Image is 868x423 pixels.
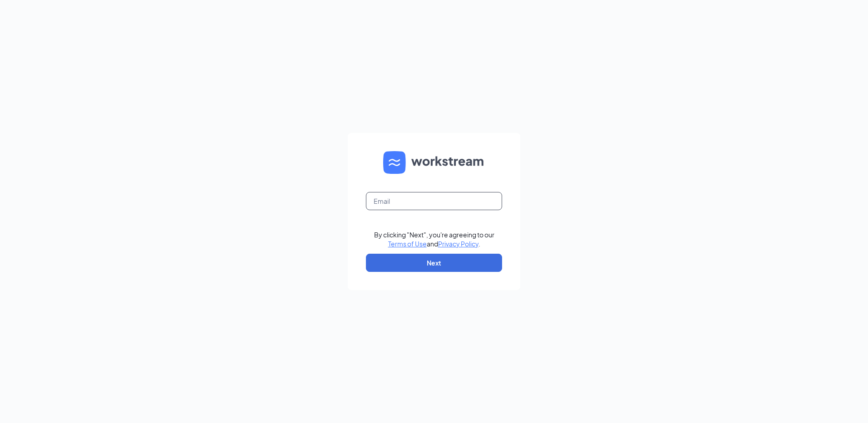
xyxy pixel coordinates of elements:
div: By clicking "Next", you're agreeing to our and . [374,230,494,248]
button: Next [366,254,502,272]
a: Privacy Policy [438,240,478,248]
a: Terms of Use [388,240,427,248]
input: Email [366,192,502,210]
img: WS logo and Workstream text [383,151,485,174]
